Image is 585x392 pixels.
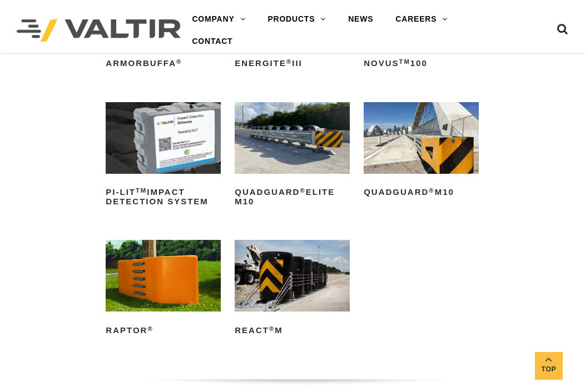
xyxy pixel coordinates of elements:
[181,31,244,53] a: CONTACT
[364,102,478,202] a: QuadGuard®M10
[429,187,434,194] sup: ®
[535,352,563,380] a: Top
[106,54,220,72] h2: ArmorBuffa
[256,8,337,31] a: PRODUCTS
[17,19,181,42] img: Valtir
[399,58,410,65] sup: TM
[337,8,384,31] a: NEWS
[269,325,275,332] sup: ®
[106,102,220,210] a: PI-LITTMImpact Detection System
[235,102,349,210] a: QuadGuard®Elite M10
[364,184,478,202] h2: QuadGuard M10
[286,58,292,65] sup: ®
[535,363,563,376] span: Top
[147,325,153,332] sup: ®
[235,240,349,339] a: REACT®M
[181,8,256,31] a: COMPANY
[106,321,220,339] h2: RAPTOR
[106,240,220,339] a: RAPTOR®
[106,184,220,210] h2: PI-LIT Impact Detection System
[300,187,305,194] sup: ®
[384,8,459,31] a: CAREERS
[235,184,349,210] h2: QuadGuard Elite M10
[235,54,349,72] h2: ENERGITE III
[364,54,478,72] h2: NOVUS 100
[235,321,349,339] h2: REACT M
[136,187,147,194] sup: TM
[176,58,182,65] sup: ®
